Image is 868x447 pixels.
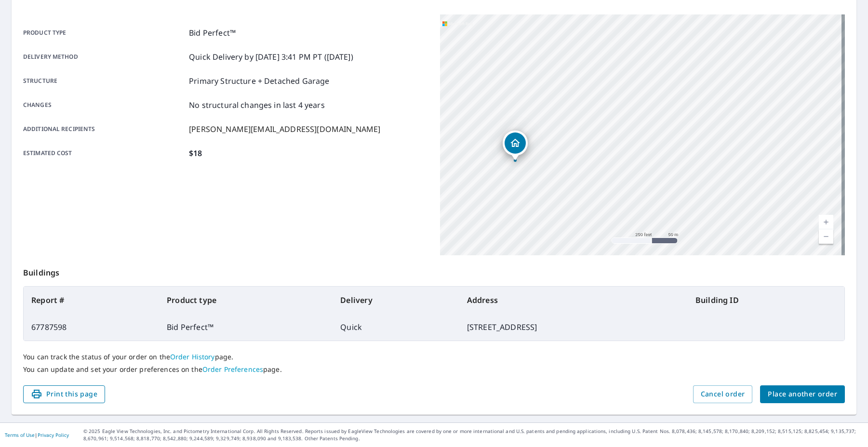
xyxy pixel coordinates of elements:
p: Product type [23,27,185,39]
a: Order Preferences [202,365,263,374]
span: Place another order [768,388,837,400]
span: Print this page [31,388,97,400]
th: Report # [24,287,159,314]
a: Current Level 17, Zoom Out [819,229,833,244]
th: Product type [159,287,333,314]
p: You can update and set your order preferences on the page. [23,365,845,374]
p: [PERSON_NAME][EMAIL_ADDRESS][DOMAIN_NAME] [189,123,380,135]
p: No structural changes in last 4 years [189,99,325,111]
p: © 2025 Eagle View Technologies, Inc. and Pictometry International Corp. All Rights Reserved. Repo... [83,428,863,442]
a: Current Level 17, Zoom In [819,215,833,229]
th: Building ID [688,287,844,314]
p: You can track the status of your order on the page. [23,353,845,361]
p: $18 [189,147,202,159]
p: Delivery method [23,51,185,63]
td: 67787598 [24,314,159,341]
p: Estimated cost [23,147,185,159]
p: Primary Structure + Detached Garage [189,75,329,87]
th: Address [459,287,688,314]
a: Terms of Use [5,432,35,438]
td: [STREET_ADDRESS] [459,314,688,341]
p: Buildings [23,255,845,286]
p: | [5,432,69,438]
div: Dropped pin, building 1, Residential property, 1200 SE 7th St Lees Summit, MO 64063 [503,131,528,160]
button: Place another order [760,385,845,403]
a: Order History [170,352,215,361]
a: Privacy Policy [38,432,69,438]
span: Cancel order [701,388,745,400]
td: Quick [333,314,459,341]
p: Quick Delivery by [DATE] 3:41 PM PT ([DATE]) [189,51,353,63]
button: Print this page [23,385,105,403]
button: Cancel order [693,385,753,403]
p: Changes [23,99,185,111]
p: Additional recipients [23,123,185,135]
p: Bid Perfect™ [189,27,236,39]
th: Delivery [333,287,459,314]
td: Bid Perfect™ [159,314,333,341]
p: Structure [23,75,185,87]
